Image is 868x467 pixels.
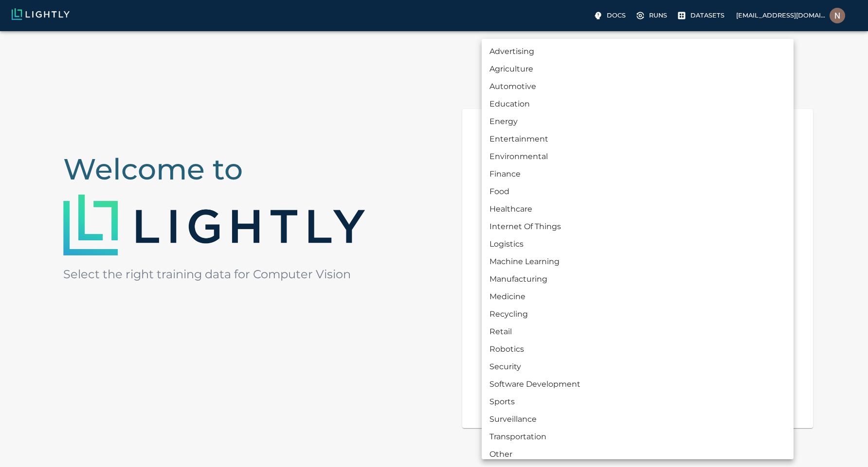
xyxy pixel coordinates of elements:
li: Environmental [482,148,794,165]
li: Entertainment [482,130,794,148]
li: Automotive [482,78,794,95]
li: Logistics [482,235,794,253]
li: Retail [482,323,794,341]
li: Advertising [482,43,794,60]
li: Recycling [482,305,794,323]
li: Internet Of Things [482,218,794,235]
li: Energy [482,113,794,130]
li: Robotics [482,341,794,358]
li: Other [482,446,794,463]
li: Security [482,358,794,376]
li: Food [482,183,794,200]
li: Transportation [482,428,794,446]
li: Software Development [482,376,794,393]
li: Sports [482,393,794,411]
li: Surveillance [482,411,794,428]
li: Agriculture [482,60,794,78]
li: Education [482,95,794,113]
li: Healthcare [482,200,794,218]
li: Finance [482,165,794,183]
li: Medicine [482,288,794,305]
li: Machine Learning [482,253,794,270]
li: Manufacturing [482,270,794,288]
